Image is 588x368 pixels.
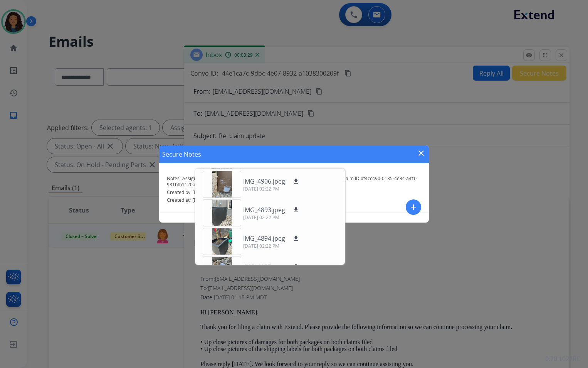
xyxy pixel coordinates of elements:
[167,175,417,188] span: Assigning back to sei, her training class is working on this ticket and claim. Claim ID:0f4cc490-...
[292,206,299,213] mat-icon: download
[243,234,285,243] p: IMG_4894.jpeg
[417,149,426,158] mat-icon: close
[167,175,181,182] span: Notes:
[243,186,301,192] p: [DATE] 02:22 PM
[162,150,201,159] h1: Secure Notes
[243,205,285,214] p: IMG_4893.jpeg
[292,263,299,270] mat-icon: download
[292,178,299,185] mat-icon: download
[545,354,580,363] p: 0.20.1027RC
[243,262,285,272] p: IMG_4927.jpeg
[167,197,191,203] span: Created at:
[243,243,301,249] p: [DATE] 02:22 PM
[292,235,299,242] mat-icon: download
[243,177,285,186] p: IMG_4906.jpeg
[243,214,301,221] p: [DATE] 02:22 PM
[193,189,205,196] span: Teala
[167,189,192,196] span: Created by:
[409,203,418,212] mat-icon: add
[192,197,207,203] span: [DATE]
